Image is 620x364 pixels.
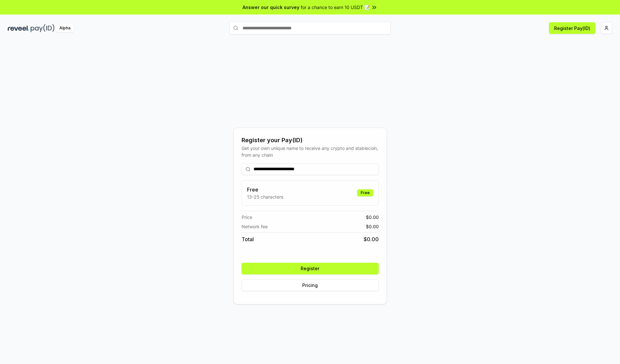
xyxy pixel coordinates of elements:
[242,214,252,221] span: Price
[366,223,379,230] span: $ 0.00
[242,235,254,243] span: Total
[364,235,379,243] span: $ 0.00
[56,24,74,32] div: Alpha
[242,263,379,274] button: Register
[301,4,370,11] span: for a chance to earn 10 USDT 📝
[242,145,379,158] div: Get your own unique name to receive any crypto and stablecoin, from any chain
[242,223,268,230] span: Network fee
[243,4,299,11] span: Answer our quick survey
[549,22,595,34] button: Register Pay(ID)
[31,24,55,32] img: pay_id
[8,24,29,32] img: reveel_dark
[242,136,379,145] div: Register your Pay(ID)
[247,186,283,193] h3: Free
[242,280,379,291] button: Pricing
[247,193,283,200] p: 13-25 characters
[366,214,379,221] span: $ 0.00
[357,189,373,196] div: Free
